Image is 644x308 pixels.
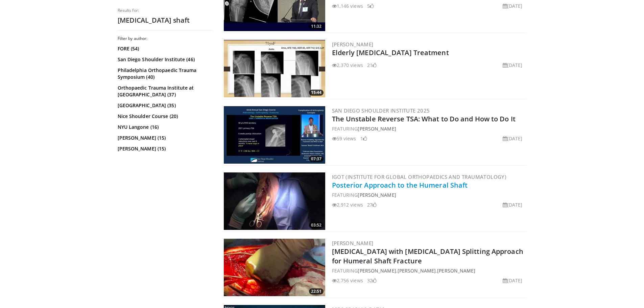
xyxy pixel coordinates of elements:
li: 27 [367,201,377,208]
li: 1 [360,135,367,142]
p: Results for: [118,8,212,13]
a: The Unstable Reverse TSA: What to Do and How to Do It [332,114,516,123]
li: 21 [367,62,377,69]
li: [DATE] [503,201,523,208]
li: 2,370 views [332,62,363,69]
img: 00115cb8-bc52-42c4-9807-c411e606a2dc.300x170_q85_crop-smart_upscale.jpg [224,40,325,97]
a: [PERSON_NAME] [398,267,436,274]
h3: Filter by author: [118,36,212,41]
a: FORE (54) [118,45,211,52]
li: [DATE] [503,277,523,284]
a: NYU Langone (16) [118,124,211,131]
a: [PERSON_NAME] [332,240,374,246]
li: [DATE] [503,62,523,69]
a: Elderly [MEDICAL_DATA] Treatment [332,48,449,57]
a: [PERSON_NAME] [332,41,374,48]
span: 03:52 [309,222,324,228]
img: fe61f686-b60f-4682-99a8-9cbfff0f136d.300x170_q85_crop-smart_upscale.jpg [224,239,325,296]
img: 81698393-dc1a-4f44-bab3-88934486d572.300x170_q85_crop-smart_upscale.jpg [224,106,325,164]
li: 5 [367,2,374,9]
a: San Diego Shoulder Institute (46) [118,56,211,63]
span: 11:32 [309,23,324,29]
a: Posterior Approach to the Humeral Shaft [332,181,468,190]
a: Orthopaedic Trauma Institute at [GEOGRAPHIC_DATA] (37) [118,85,211,98]
a: [PERSON_NAME] [358,267,396,274]
li: 2,756 views [332,277,363,284]
li: 1,146 views [332,2,363,9]
a: [PERSON_NAME] [437,267,475,274]
span: 22:51 [309,288,324,294]
div: FEATURING , , [332,267,525,274]
div: FEATURING [332,125,525,132]
a: San Diego Shoulder Institute 2025 [332,107,430,114]
img: dacf1828-6b1e-4abc-b7c4-68ab34a3d25d.300x170_q85_crop-smart_upscale.jpg [224,172,325,230]
div: FEATURING [332,191,525,198]
a: [PERSON_NAME] [358,125,396,132]
li: [DATE] [503,2,523,9]
a: Nice Shoulder Course (20) [118,113,211,120]
a: 03:52 [224,172,325,230]
li: 2,912 views [332,201,363,208]
li: 32 [367,277,377,284]
a: 07:37 [224,106,325,164]
a: 22:51 [224,239,325,296]
li: 59 views [332,135,356,142]
h2: [MEDICAL_DATA] shaft [118,16,212,25]
span: 07:37 [309,156,324,162]
a: [PERSON_NAME] (15) [118,145,211,152]
a: [MEDICAL_DATA] with [MEDICAL_DATA] Splitting Approach for Humeral Shaft Fracture [332,247,523,265]
a: [PERSON_NAME] (15) [118,135,211,141]
span: 15:44 [309,90,324,96]
li: [DATE] [503,135,523,142]
a: [GEOGRAPHIC_DATA] (35) [118,102,211,109]
a: 15:44 [224,40,325,97]
a: IGOT (Institute for Global Orthopaedics and Traumatology) [332,173,507,180]
a: [PERSON_NAME] [358,192,396,198]
a: Philadelphia Orthopaedic Trauma Symposium (40) [118,67,211,80]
